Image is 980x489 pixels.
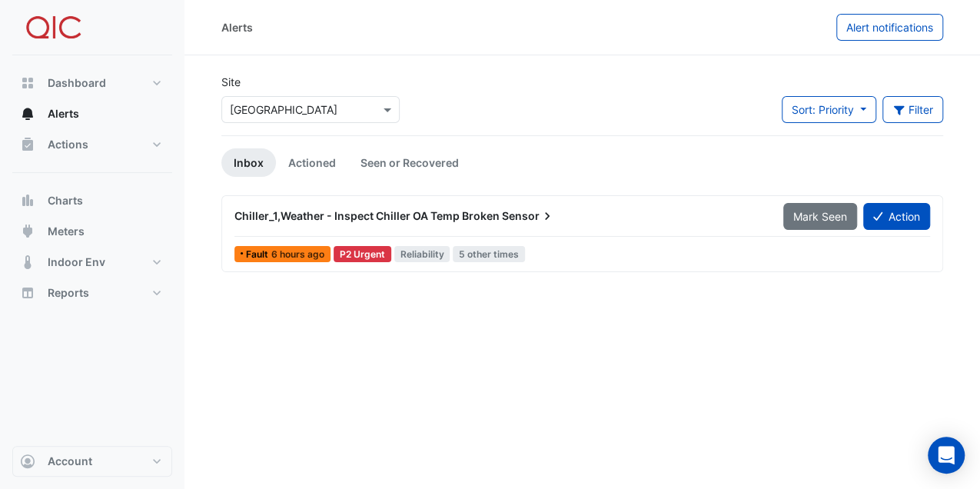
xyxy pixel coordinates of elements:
a: Actioned [276,148,348,177]
span: 5 other times [453,246,525,262]
span: Reports [48,285,89,301]
app-icon: Alerts [20,106,35,121]
button: Sort: Priority [782,96,876,123]
div: P2 Urgent [334,246,391,262]
span: Alert notifications [846,21,933,34]
app-icon: Actions [20,137,35,152]
span: Alerts [48,106,79,121]
span: Chiller_1,Weather - Inspect Chiller OA Temp Broken [234,209,500,222]
button: Alert notifications [836,14,943,41]
span: Indoor Env [48,254,105,270]
button: Mark Seen [783,203,857,230]
span: Reliability [394,246,450,262]
button: Indoor Env [12,247,172,278]
a: Seen or Recovered [348,148,471,177]
app-icon: Meters [20,224,35,239]
span: Meters [48,224,85,239]
span: Sort: Priority [792,103,854,116]
button: Meters [12,216,172,247]
a: Inbox [221,148,276,177]
span: Account [48,454,92,469]
div: Open Intercom Messenger [928,437,965,474]
button: Charts [12,185,172,216]
button: Account [12,446,172,477]
span: Dashboard [48,75,106,91]
span: Actions [48,137,88,152]
span: Charts [48,193,83,208]
img: Company Logo [18,12,88,43]
span: Thu 25-Sep-2025 08:30 AEST [271,248,324,260]
button: Alerts [12,98,172,129]
span: Fault [246,250,271,259]
button: Filter [882,96,944,123]
button: Reports [12,278,172,308]
app-icon: Reports [20,285,35,301]
app-icon: Charts [20,193,35,208]
span: Sensor [502,208,555,224]
label: Site [221,74,241,90]
app-icon: Indoor Env [20,254,35,270]
span: Mark Seen [793,210,847,223]
button: Action [863,203,930,230]
div: Alerts [221,19,253,35]
app-icon: Dashboard [20,75,35,91]
button: Actions [12,129,172,160]
button: Dashboard [12,68,172,98]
